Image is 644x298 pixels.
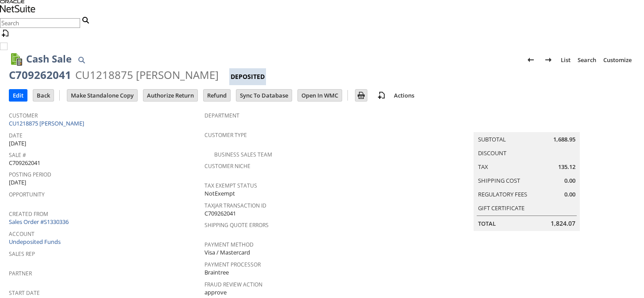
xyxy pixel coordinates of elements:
[80,15,91,25] svg: Search
[204,90,230,101] input: Refund
[478,176,520,184] a: Shipping Cost
[558,163,575,171] span: 135.12
[204,261,261,268] a: Payment Processor
[9,210,48,218] a: Created From
[9,151,26,159] a: Sale #
[9,238,61,246] a: Undeposited Funds
[229,68,266,85] div: Deposited
[390,91,418,99] a: Actions
[204,241,254,248] a: Payment Method
[564,176,575,185] span: 0.00
[204,221,269,229] a: Shipping Quote Errors
[9,178,26,187] span: [DATE]
[9,119,86,127] a: CU1218875 [PERSON_NAME]
[204,248,250,257] span: Visa / Mastercard
[9,191,45,198] a: Opportunity
[75,68,219,82] div: CU1218875 [PERSON_NAME]
[9,90,27,101] input: Edit
[204,202,266,209] a: TaxJar Transaction ID
[525,55,536,65] img: Previous
[204,189,235,198] span: NotExempt
[236,90,292,101] input: Sync To Database
[33,90,54,101] input: Back
[557,53,574,67] a: List
[143,90,197,101] input: Authorize Return
[204,281,262,288] a: Fraud Review Action
[600,53,635,67] a: Customize
[204,112,239,119] a: Department
[564,190,575,199] span: 0.00
[478,204,524,212] a: Gift Certificate
[474,118,580,132] caption: Summary
[478,149,506,157] a: Discount
[67,90,137,101] input: Make Standalone Copy
[478,135,506,143] a: Subtotal
[76,55,87,65] img: Quick Find
[9,132,23,139] a: Date
[478,190,527,198] a: Regulatory Fees
[9,68,71,82] div: C709262041
[204,288,227,297] span: approve
[9,230,35,238] a: Account
[204,131,247,139] a: Customer Type
[9,218,71,226] a: Sales Order #S1330336
[553,135,575,144] span: 1,688.95
[9,139,26,148] span: [DATE]
[214,151,272,158] a: Business Sales Team
[543,55,554,65] img: Next
[9,289,40,297] a: Start Date
[298,90,342,101] input: Open In WMC
[9,250,35,258] a: Sales Rep
[551,219,575,228] span: 1,824.07
[9,112,38,119] a: Customer
[355,90,367,101] input: Print
[26,51,72,66] h1: Cash Sale
[376,90,387,101] img: add-record.svg
[204,268,229,277] span: Braintree
[9,270,32,277] a: Partner
[204,182,257,189] a: Tax Exempt Status
[478,220,496,227] a: Total
[204,209,236,218] span: C709262041
[478,163,488,171] a: Tax
[574,53,600,67] a: Search
[9,159,40,167] span: C709262041
[9,171,51,178] a: Posting Period
[204,162,251,170] a: Customer Niche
